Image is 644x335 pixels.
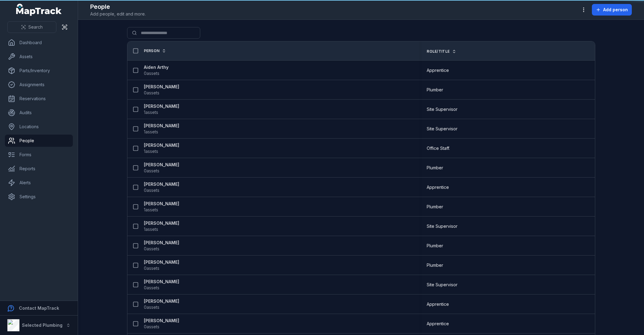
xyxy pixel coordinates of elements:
[144,187,159,193] span: 0 assets
[144,84,179,90] strong: [PERSON_NAME]
[144,279,179,291] a: [PERSON_NAME]0assets
[427,301,449,307] span: Apprentice
[5,149,73,161] a: Forms
[144,103,179,109] strong: [PERSON_NAME]
[144,123,179,135] a: [PERSON_NAME]1assets
[144,298,179,304] strong: [PERSON_NAME]
[90,2,146,11] h2: People
[5,163,73,175] a: Reports
[5,121,73,133] a: Locations
[5,177,73,189] a: Alerts
[144,201,179,207] strong: [PERSON_NAME]
[5,93,73,105] a: Reservations
[144,259,179,265] strong: [PERSON_NAME]
[5,51,73,63] a: Assets
[5,37,73,49] a: Dashboard
[144,246,159,252] span: 0 assets
[427,126,457,132] span: Site Supervisor
[144,226,158,232] span: 1 assets
[144,48,166,53] a: Person
[427,145,450,151] span: Office Staff.
[603,7,628,13] span: Add person
[427,282,457,288] span: Site Supervisor
[144,103,179,115] a: [PERSON_NAME]1assets
[427,67,449,73] span: Apprentice
[144,90,159,96] span: 0 assets
[144,123,179,129] strong: [PERSON_NAME]
[427,204,443,210] span: Plumber
[144,64,169,70] strong: Aiden Arthy
[144,84,179,96] a: [PERSON_NAME]0assets
[427,223,457,229] span: Site Supervisor
[144,318,179,324] strong: [PERSON_NAME]
[144,142,179,148] strong: [PERSON_NAME]
[427,184,449,190] span: Apprentice
[427,49,450,54] span: Role/Title
[427,87,443,93] span: Plumber
[144,207,158,213] span: 1 assets
[144,240,179,246] strong: [PERSON_NAME]
[5,191,73,203] a: Settings
[28,24,43,30] span: Search
[144,265,159,271] span: 0 assets
[144,240,179,252] a: [PERSON_NAME]0assets
[427,243,443,249] span: Plumber
[5,107,73,119] a: Audits
[427,49,456,54] a: Role/Title
[144,129,158,135] span: 1 assets
[19,305,59,311] strong: Contact MapTrack
[427,165,443,171] span: Plumber
[5,65,73,77] a: Parts/Inventory
[144,298,179,310] a: [PERSON_NAME]0assets
[144,168,159,174] span: 0 assets
[144,279,179,285] strong: [PERSON_NAME]
[144,162,179,168] strong: [PERSON_NAME]
[144,318,179,330] a: [PERSON_NAME]0assets
[90,11,146,17] span: Add people, edit and more.
[144,220,179,226] strong: [PERSON_NAME]
[144,162,179,174] a: [PERSON_NAME]0assets
[144,64,169,76] a: Aiden Arthy0assets
[144,48,160,53] span: Person
[144,70,159,76] span: 0 assets
[144,324,159,330] span: 0 assets
[144,285,159,291] span: 0 assets
[144,220,179,232] a: [PERSON_NAME]1assets
[144,304,159,310] span: 0 assets
[7,21,56,33] button: Search
[5,135,73,147] a: People
[144,109,158,115] span: 1 assets
[144,181,179,187] strong: [PERSON_NAME]
[592,4,632,16] button: Add person
[16,4,62,16] a: MapTrack
[427,262,443,268] span: Plumber
[144,148,158,154] span: 1 assets
[22,323,62,328] strong: Selected Plumbing
[144,201,179,213] a: [PERSON_NAME]1assets
[144,181,179,193] a: [PERSON_NAME]0assets
[144,259,179,271] a: [PERSON_NAME]0assets
[427,106,457,112] span: Site Supervisor
[5,79,73,91] a: Assignments
[427,321,449,327] span: Apprentice
[144,142,179,154] a: [PERSON_NAME]1assets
